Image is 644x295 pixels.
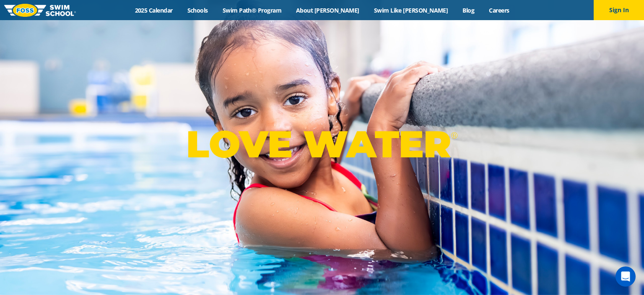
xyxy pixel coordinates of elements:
a: Careers [482,6,517,14]
img: FOSS Swim School Logo [4,4,76,17]
a: About [PERSON_NAME] [289,6,367,14]
a: Blog [455,6,482,14]
sup: ® [451,130,457,141]
a: 2025 Calendar [127,6,180,14]
div: Open Intercom Messenger [615,266,636,287]
a: Schools [180,6,215,14]
a: Swim Like [PERSON_NAME] [366,6,455,14]
a: Swim Path® Program [215,6,288,14]
p: LOVE WATER [186,122,457,167]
